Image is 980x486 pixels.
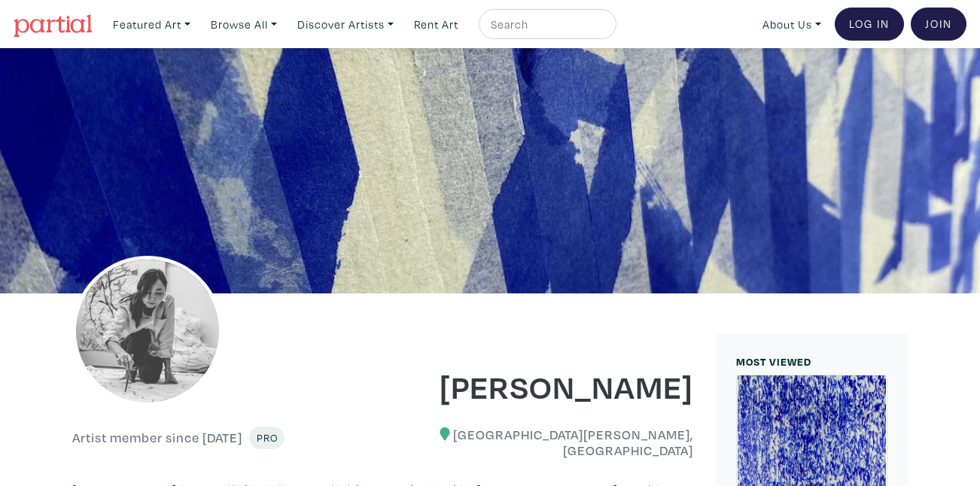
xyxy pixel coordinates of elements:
a: About Us [756,9,828,40]
img: phpThumb.php [72,256,223,406]
span: Pro [256,430,278,445]
h6: [GEOGRAPHIC_DATA][PERSON_NAME], [GEOGRAPHIC_DATA] [394,427,694,459]
a: Join [911,8,966,41]
h6: Artist member since [DATE] [72,430,242,446]
input: Search [489,15,602,34]
h1: [PERSON_NAME] [394,366,694,406]
a: Rent Art [407,9,465,40]
a: Featured Art [106,9,197,40]
a: Log In [835,8,904,41]
a: Discover Artists [291,9,400,40]
small: MOST VIEWED [736,354,811,369]
a: Browse All [204,9,284,40]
